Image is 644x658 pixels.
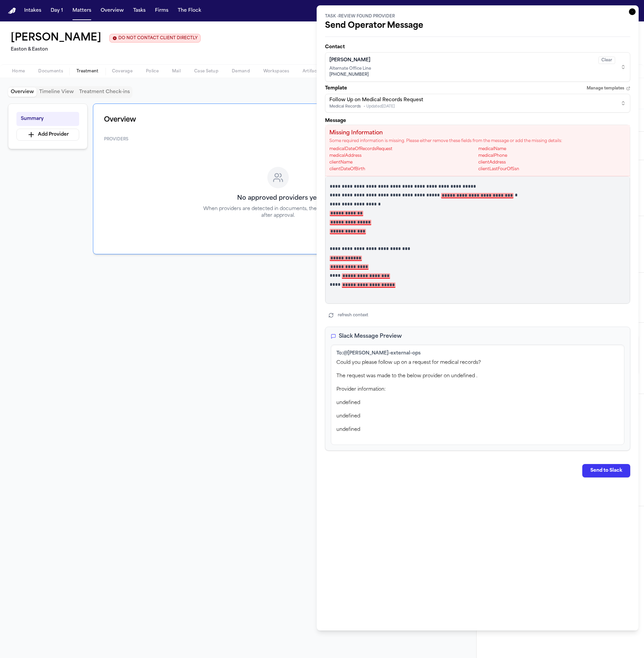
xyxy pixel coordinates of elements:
h3: Slack Message Preview [339,332,402,340]
span: Treatment [76,69,99,74]
span: [PERSON_NAME] [329,57,370,64]
span: Home [12,69,25,74]
img: Finch Logo [8,8,16,14]
span: Manage templates [587,86,624,91]
span: DO NOT CONTACT CLIENT DIRECTLY [118,36,198,41]
button: Intakes [21,5,44,17]
button: Edit matter name [11,32,101,44]
button: refresh context [325,311,372,320]
span: Alternate Office Line [329,66,615,71]
span: Demand [232,69,250,74]
div: To: @[PERSON_NAME]-external-ops [336,350,619,357]
div: clientAddress [478,160,626,165]
span: Mail [172,69,181,74]
button: Clear [598,57,615,64]
div: medicalDateOfRecordsRequest [329,146,477,152]
button: Send to Slack [582,464,630,477]
div: clientLastFourOfSsn [478,167,626,172]
div: medicalName [478,146,626,152]
div: clientName [329,160,477,165]
label: Message [325,118,346,123]
div: Follow Up on Medical Records Request [329,97,423,104]
div: clientDateOfBirth [329,167,477,172]
h4: Missing Information [329,129,626,137]
button: Edit client contact restriction [109,34,201,43]
h3: No approved providers yet [237,194,319,203]
a: Home [8,8,16,14]
span: Providers [104,137,128,142]
h1: [PERSON_NAME] [11,32,101,44]
span: [PHONE_NUMBER] [329,72,615,77]
button: Day 1 [48,5,66,17]
span: Documents [38,69,63,74]
span: Medical Records [329,104,361,110]
h2: Easton & Easton [11,46,201,54]
span: Coverage [112,69,132,74]
span: Case Setup [194,69,218,74]
span: Workspaces [263,69,289,74]
span: Police [146,69,159,74]
button: Matters [70,5,94,17]
button: Summary [16,112,79,126]
label: Contact [325,45,630,50]
div: medicalPhone [478,153,626,158]
span: Artifacts [303,69,321,74]
div: medicalAddress [329,153,477,158]
button: Treatment Check-ins [76,87,132,97]
span: Template [325,86,347,91]
h1: Overview [104,115,452,125]
button: The Flock [175,5,204,17]
span: • Updated [DATE] [364,104,395,110]
p: Some required information is missing. Please either remove these fields from the message or add t... [329,138,626,144]
button: Firms [152,5,171,17]
h2: Send Operator Message [325,20,630,31]
button: Overview [98,5,126,17]
button: Add Provider [16,129,79,141]
div: Could you please follow up on a request for medical records? The request was made to the below pr... [336,359,619,514]
p: When providers are detected in documents, they'll appear here after approval. [203,206,353,219]
button: Overview [8,87,37,97]
span: TASK - Review Found Provider [325,14,630,19]
button: Timeline View [37,87,76,97]
a: Manage templates [587,86,630,91]
button: Tasks [130,5,148,17]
